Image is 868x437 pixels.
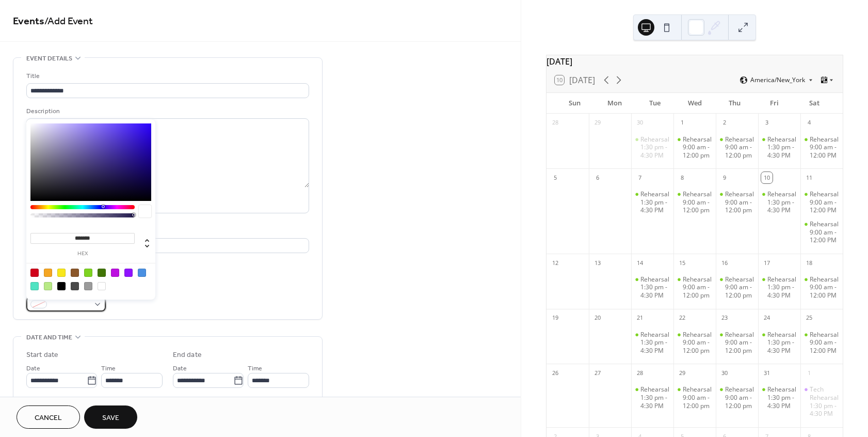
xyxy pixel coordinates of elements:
div: #8B572A [71,269,79,277]
a: Cancel [17,405,80,429]
div: #F5A623 [44,269,52,277]
div: Rehearsal 9:00 am - 12:00 pm [725,331,754,355]
div: #4A4A4A [71,282,79,290]
div: Wed [674,93,714,114]
div: 14 [634,257,646,269]
div: Rehearsal 1:30 pm - 4:30 PM [631,190,673,214]
div: 22 [677,313,688,324]
div: End date [173,350,202,361]
div: Tech Rehearsal 1:30 pm - 4:30 PM [810,385,839,417]
div: Rehearsal 1:30 pm - 4:30 PM [758,275,800,300]
div: 19 [550,313,561,324]
div: 30 [634,117,646,129]
div: Thu [715,93,754,114]
div: Rehearsal 9:00 am - 12:00 PM [800,135,843,160]
div: Rehearsal 9:00 am - 12:00 PM [810,220,839,244]
div: Rehearsal 9:00 am - 12:00 pm [716,190,758,214]
div: Rehearsal 1:30 pm - 4:30 PM [631,385,673,410]
div: 27 [592,367,603,379]
div: 25 [803,313,815,324]
div: #50E3C2 [30,282,39,290]
div: Rehearsal 9:00 am - 12:00 PM [810,190,839,214]
div: Rehearsal 9:00 am - 12:00 pm [716,135,758,160]
div: Rehearsal 9:00 am - 12:00 pm [673,275,716,300]
button: Save [84,405,137,429]
div: Rehearsal 1:30 pm - 4:30 PM [631,331,673,355]
div: 13 [592,257,603,269]
div: 15 [677,257,688,269]
div: Rehearsal 1:30 pm - 4:30 PM [767,275,796,300]
div: Rehearsal 1:30 pm - 4:30 PM [758,190,800,214]
span: Date [26,363,40,374]
div: 23 [719,313,730,324]
div: Rehearsal 9:00 am - 12:00 pm [683,190,712,214]
a: Events [13,11,44,32]
div: Rehearsal 9:00 am - 12:00 pm [716,385,758,410]
div: 4 [803,117,815,129]
div: #BD10E0 [111,269,119,277]
div: Rehearsal 9:00 am - 12:00 pm [673,385,716,410]
div: Rehearsal 9:00 am - 12:00 pm [725,190,754,214]
div: Rehearsal 1:30 pm - 4:30 PM [767,135,796,160]
div: Tue [635,93,674,114]
div: Rehearsal 9:00 am - 12:00 pm [673,135,716,160]
div: Description [26,106,307,117]
div: 1 [803,367,815,379]
div: 20 [592,313,603,324]
span: Date [173,363,187,374]
div: Rehearsal 1:30 pm - 4:30 PM [758,331,800,355]
div: Start date [26,350,58,361]
div: Sun [555,93,594,114]
div: Rehearsal 1:30 pm - 4:30 PM [640,190,669,214]
div: Rehearsal 9:00 am - 12:00 PM [810,331,839,355]
div: #7ED321 [84,269,92,277]
div: Rehearsal 9:00 am - 12:00 pm [716,275,758,300]
span: Cancel [35,413,62,424]
div: 29 [592,117,603,129]
div: 30 [719,367,730,379]
span: Date and time [26,332,72,343]
div: 5 [550,172,561,183]
div: #417505 [98,269,106,277]
div: Rehearsal 1:30 pm - 4:30 PM [640,331,669,355]
div: Fri [754,93,794,114]
div: 6 [592,172,603,183]
div: 12 [550,257,561,269]
div: Sat [795,93,834,114]
div: 21 [634,313,646,324]
span: Event details [26,53,72,64]
div: Rehearsal 1:30 pm - 4:30 PM [767,190,796,214]
div: Rehearsal 1:30 pm - 4:30 PM [767,385,796,410]
div: Rehearsal 9:00 am - 12:00 pm [673,331,716,355]
div: Mon [595,93,635,114]
div: Rehearsal 9:00 am - 12:00 PM [800,275,843,300]
div: Rehearsal 9:00 am - 12:00 PM [800,331,843,355]
div: Location [26,226,307,237]
div: Tech Rehearsal 1:30 pm - 4:30 PM [800,385,843,417]
div: 9 [719,172,730,183]
div: #D0021B [30,269,39,277]
div: 10 [761,172,773,183]
div: 16 [719,257,730,269]
div: Rehearsal 1:30 pm - 4:30 PM [640,135,669,160]
div: Title [26,71,307,82]
div: Rehearsal 9:00 am - 12:00 pm [725,385,754,410]
div: Rehearsal 1:30 pm - 4:30 PM [758,135,800,160]
div: 29 [677,367,688,379]
div: Rehearsal 9:00 am - 12:00 pm [683,275,712,300]
div: #000000 [57,282,66,290]
div: 28 [634,367,646,379]
div: #FFFFFF [98,282,106,290]
div: Rehearsal 9:00 am - 12:00 PM [810,275,839,300]
div: Rehearsal 9:00 am - 12:00 PM [800,220,843,244]
div: 17 [761,257,773,269]
div: #4A90E2 [138,269,146,277]
div: 2 [719,117,730,129]
div: Rehearsal 9:00 am - 12:00 pm [673,190,716,214]
div: Rehearsal 9:00 am - 12:00 pm [725,275,754,300]
label: hex [30,251,135,257]
div: 8 [677,172,688,183]
div: Rehearsal 1:30 pm - 4:30 PM [640,385,669,410]
div: Rehearsal 1:30 pm - 4:30 PM [631,275,673,300]
div: 1 [677,117,688,129]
